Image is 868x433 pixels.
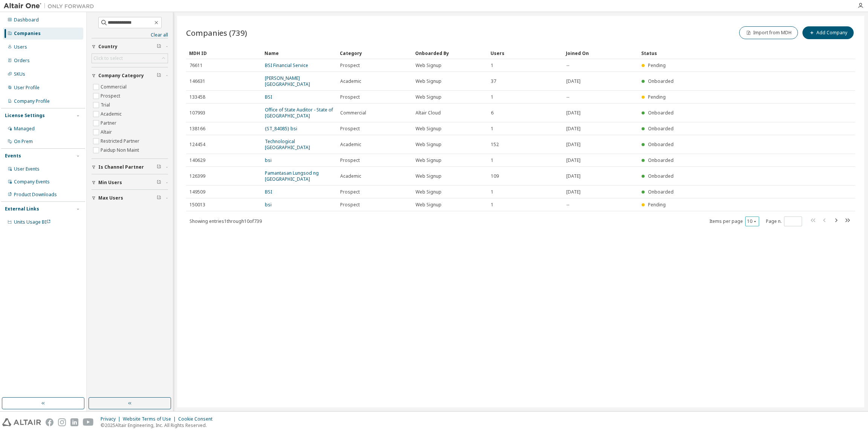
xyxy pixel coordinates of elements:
div: Users [14,44,27,50]
span: [DATE] [566,126,581,132]
span: 1 [491,202,494,208]
span: Academic [340,142,361,148]
button: 10 [747,218,757,224]
span: Prospect [340,94,360,100]
a: Pamantasan Lungsod ng [GEOGRAPHIC_DATA] [265,170,319,182]
span: Units Usage BI [14,219,51,225]
div: Orders [14,58,30,64]
button: Is Channel Partner [92,159,168,175]
a: bsi [265,201,272,208]
div: Name [264,47,334,59]
span: Web Signup [416,63,442,69]
span: Clear filter [157,195,161,201]
button: Country [92,38,168,55]
span: 1 [491,157,494,163]
span: 6 [491,110,494,116]
div: Companies [14,30,41,37]
span: Altair Cloud [416,110,441,116]
div: Company Profile [14,98,50,104]
button: Import from MDH [739,26,798,39]
div: User Events [14,166,40,172]
span: Academic [340,173,361,179]
div: Events [5,153,21,159]
span: Companies (739) [186,27,247,38]
span: 1 [491,94,494,100]
img: facebook.svg [46,418,53,426]
span: Web Signup [416,142,442,148]
span: 1 [491,63,494,69]
a: BSI [265,189,272,195]
a: bsi [265,157,272,163]
span: Company Category [98,73,144,79]
label: Commercial [101,82,128,91]
span: [DATE] [566,173,581,179]
div: Category [340,47,409,59]
div: Click to select [92,54,168,63]
span: 138166 [189,126,205,132]
div: Dashboard [14,17,39,23]
span: Prospect [340,126,360,132]
span: Prospect [340,202,360,208]
div: Managed [14,126,35,132]
span: 1 [491,126,494,132]
a: Clear all [92,32,168,38]
span: Onboarded [648,141,674,148]
span: [DATE] [566,78,581,84]
span: Clear filter [157,44,161,50]
label: Paidup Non Maint [101,146,141,155]
span: Onboarded [648,125,674,132]
button: Company Category [92,67,168,84]
a: {ST_84085} bsi [265,125,297,132]
span: Prospect [340,189,360,195]
a: BSI [265,94,272,100]
span: 37 [491,78,496,84]
span: 140629 [189,157,205,163]
div: Users [491,47,560,59]
div: Joined On [566,47,635,59]
label: Prospect [101,91,122,101]
span: Commercial [340,110,366,116]
span: Showing entries 1 through 10 of 739 [189,218,262,224]
img: altair_logo.svg [2,418,41,426]
span: 149509 [189,189,205,195]
div: On Prem [14,139,33,145]
span: Max Users [98,195,123,201]
a: BSI Financial Service [265,62,308,69]
div: Website Terms of Use [123,416,178,422]
div: MDH ID [189,47,258,59]
span: Is Channel Partner [98,164,144,170]
span: Web Signup [416,202,442,208]
p: © 2025 Altair Engineering, Inc. All Rights Reserved. [101,422,217,428]
span: [DATE] [566,142,581,148]
label: Trial [101,101,112,110]
button: Max Users [92,190,168,206]
div: Privacy [101,416,123,422]
span: Min Users [98,180,122,186]
span: Prospect [340,157,360,163]
span: Pending [648,62,666,69]
label: Academic [101,110,123,119]
span: Clear filter [157,164,161,170]
img: Altair One [4,2,98,10]
span: Items per page [709,216,759,226]
span: 1 [491,189,494,195]
span: Web Signup [416,78,442,84]
span: 109 [491,173,499,179]
span: Onboarded [648,157,674,163]
span: Onboarded [648,78,674,84]
span: 146631 [189,78,205,84]
span: 76611 [189,63,203,69]
span: -- [566,94,569,100]
span: Prospect [340,63,360,69]
span: 133458 [189,94,205,100]
span: Web Signup [416,126,442,132]
a: Office of State Auditor - State of [GEOGRAPHIC_DATA] [265,107,333,119]
div: Onboarded By [415,47,484,59]
div: Cookie Consent [178,416,217,422]
span: Academic [340,78,361,84]
div: SKUs [14,71,25,77]
span: Onboarded [648,189,674,195]
span: Web Signup [416,189,442,195]
span: Pending [648,94,666,100]
span: Country [98,44,118,50]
